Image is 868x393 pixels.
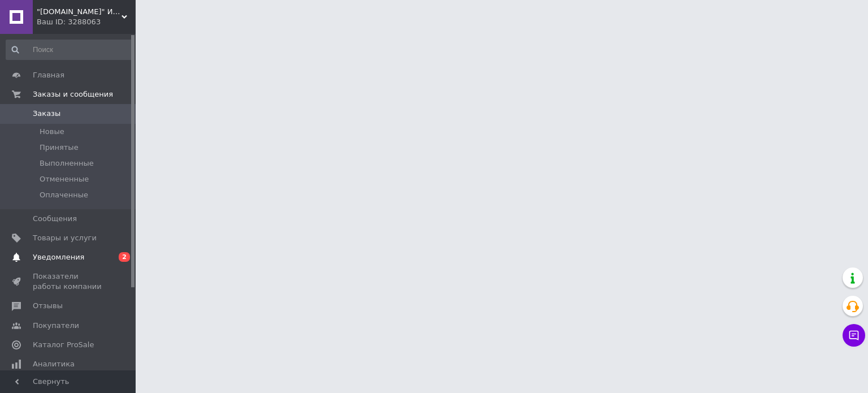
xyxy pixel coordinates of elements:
[40,190,88,200] span: Оплаченные
[37,17,136,27] div: Ваш ID: 3288063
[33,359,75,369] span: Аналитика
[33,301,63,311] span: Отзывы
[6,40,133,60] input: Поиск
[40,174,89,184] span: Отмененные
[33,89,113,100] span: Заказы и сообщения
[40,127,64,137] span: Новые
[33,252,84,262] span: Уведомления
[33,214,77,224] span: Сообщения
[37,7,121,17] span: "fishthehook.com.ua" Интернет - магазин все для рыбалки
[33,340,94,350] span: Каталог ProSale
[33,70,64,80] span: Главная
[33,271,105,292] span: Показатели работы компании
[843,324,865,347] button: Чат с покупателем
[33,321,79,331] span: Покупатели
[33,109,60,119] span: Заказы
[40,142,79,153] span: Принятые
[40,158,94,169] span: Выполненные
[33,233,97,243] span: Товары и услуги
[119,252,130,262] span: 2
